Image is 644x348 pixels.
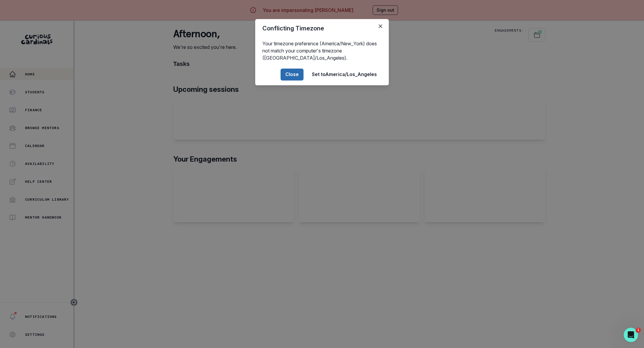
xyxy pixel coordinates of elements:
[281,69,304,81] button: Close
[307,69,382,81] button: Set toAmerica/Los_Angeles
[376,21,385,31] button: Close
[255,38,389,64] div: Your timezone preference (America/New_York) does not match your computer's timezone ([GEOGRAPHIC_...
[255,19,389,38] header: Conflicting Timezone
[624,328,638,342] iframe: Intercom live chat
[636,328,641,332] span: 1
